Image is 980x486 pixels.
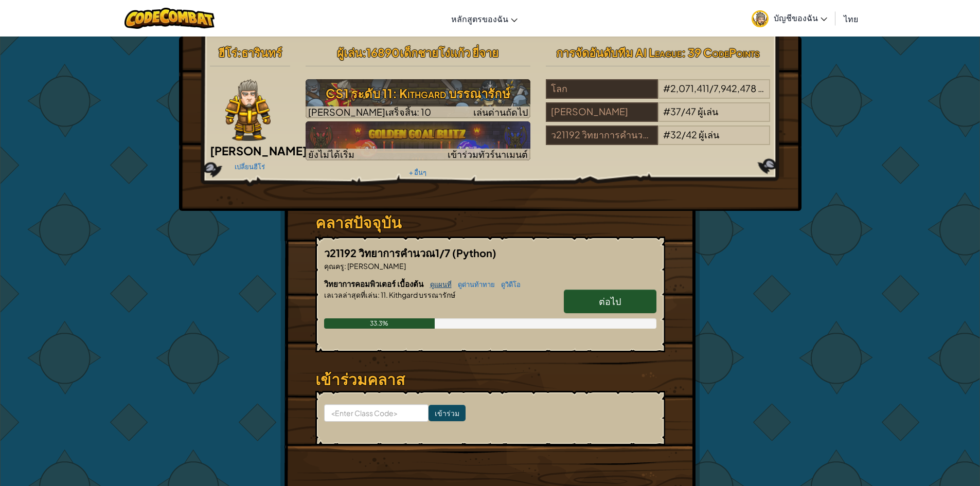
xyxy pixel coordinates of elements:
span: : 39 CodePoints [682,45,760,60]
span: : [237,45,241,60]
img: knight-pose.png [225,79,271,141]
a: บัญชีของฉัน [746,2,832,34]
a: [PERSON_NAME]#37/47ผู้เล่น [546,112,771,124]
span: : [378,290,380,299]
span: / [709,82,714,94]
span: เล่นด่านถัดไป [473,106,528,118]
input: เข้าร่วม [429,405,466,421]
span: หลักสูตรของฉัน [451,13,508,24]
img: CS1 ระดับ 11: Kithgard บรรณารักษ์ [306,79,530,118]
span: บัญชีของฉัน [774,12,827,23]
div: โลก [546,79,658,99]
span: / [681,105,685,117]
div: ว21192 วิทยาการคำนวณ1/7 [546,125,658,145]
span: ผู้เล่น [337,45,362,60]
span: ผู้เล่น [758,82,778,94]
a: โลก#2,071,411/7,942,478ผู้เล่น [546,89,771,101]
a: ดูด่านท้าทาย [453,280,495,289]
a: ว21192 วิทยาการคำนวณ1/7#32/42ผู้เล่น [546,135,771,147]
a: ดูแผนที่ [425,280,452,289]
span: 7,942,478 [714,82,756,94]
span: # [663,82,670,94]
img: CodeCombat logo [124,8,215,29]
a: หลักสูตรของฉัน [446,5,523,32]
img: Golden Goal [306,121,530,160]
a: ไทย [839,5,863,32]
h3: CS1 ระดับ 11: Kithgard บรรณารักษ์ [306,82,530,105]
a: ยังไม่ได้เริ่มเข้าร่วมทัวร์นาเมนต์ [306,121,530,160]
span: [PERSON_NAME]เสร็จสิ้น: 10 [308,106,431,118]
img: avatar [752,10,769,27]
span: ผู้เล่น [699,129,719,140]
span: [PERSON_NAME] [210,143,307,158]
span: วิทยาการคอมพิวเตอร์ เบื้องต้น [324,279,425,289]
span: 32 [670,129,682,140]
span: 37 [670,105,681,117]
span: ไทย [844,13,858,24]
span: Kithgard บรรณารักษ์ [388,290,455,299]
span: [PERSON_NAME] [346,261,406,271]
h3: เข้าร่วมคลาส [315,368,665,391]
a: เปลี่ยนฮีโร่ [235,163,265,171]
span: # [663,105,670,117]
span: การจัดอันดับทีม AI League [556,45,682,60]
span: 42 [686,129,697,140]
span: : [362,45,366,60]
span: ผู้เล่น [698,105,718,117]
span: 2,071,411 [670,82,709,94]
span: ว21192 วิทยาการคำนวณ1/7 [324,246,452,259]
span: คุณครู [324,261,344,271]
span: ยังไม่ได้เริ่ม [308,148,354,160]
input: <Enter Class Code> [324,404,429,422]
span: 16890เด็กชายโง่แก้ว ยี่จาย [366,45,498,60]
span: ฮีโร่ [218,45,237,60]
span: ต่อไป [599,295,621,307]
span: ธารินทร์ [241,45,282,60]
span: # [663,129,670,140]
div: 33.3% [324,318,435,329]
span: : [344,261,346,271]
span: 11. [380,290,388,299]
span: 47 [685,105,696,117]
span: เลเวลล่าสุดที่เล่น [324,290,378,299]
span: / [682,129,686,140]
span: (Python) [452,246,496,259]
a: ดูวิดีโอ [496,280,521,289]
span: เข้าร่วมทัวร์นาเมนต์ [448,148,528,160]
a: + อื่นๆ [409,168,426,176]
div: [PERSON_NAME] [546,102,658,122]
h3: คลาสปัจจุบัน [315,211,665,234]
a: เล่นด่านถัดไป [306,79,530,118]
